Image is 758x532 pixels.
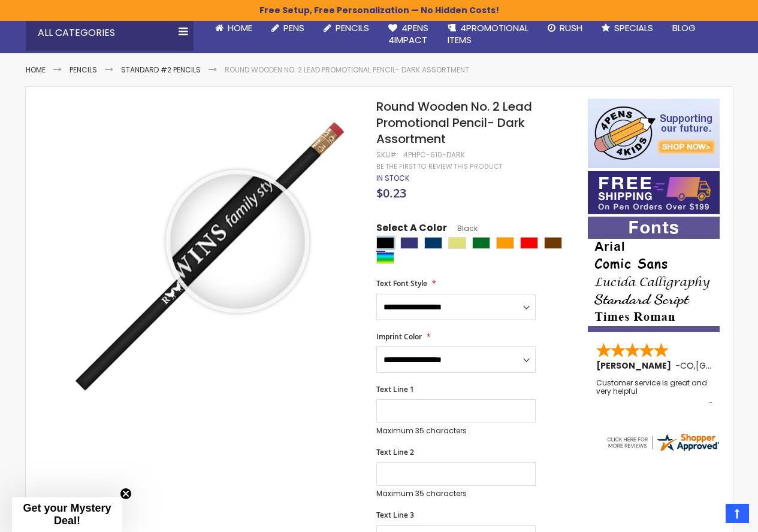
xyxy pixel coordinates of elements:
[376,185,406,201] span: $0.23
[588,217,720,332] img: font-personalization-examples
[120,488,132,500] button: Close teaser
[376,237,394,249] div: Black
[376,174,409,183] div: Availability
[376,173,409,183] span: In stock
[663,15,705,41] a: Blog
[448,237,466,249] div: Gold
[544,237,562,249] div: Brown
[50,98,361,408] img: black-2-4phpc-610-dark-round_wooden_no._2_lead_promotional_pencil_1_1_1.jpg
[448,22,529,46] span: 4PROMOTIONAL ITEMS
[206,15,262,41] a: Home
[376,162,502,171] a: Be the first to review this product
[376,426,536,436] p: Maximum 35 characters
[376,510,414,520] span: Text Line 3
[70,65,97,75] a: Pencils
[376,384,414,394] span: Text Line 1
[283,22,304,34] span: Pens
[314,15,379,41] a: Pencils
[596,379,712,405] div: Customer service is great and very helpful
[376,332,422,342] span: Imprint Color
[680,360,694,372] span: CO
[520,237,538,249] div: Red
[376,150,398,160] strong: SKU
[596,360,675,372] span: [PERSON_NAME]
[400,237,418,249] div: Royal Blue
[496,237,514,249] div: Orange
[23,502,111,527] span: Get your Mystery Deal!
[26,65,46,75] a: Home
[12,497,122,532] div: Get your Mystery Deal!Close teaser
[262,15,314,41] a: Pens
[376,489,536,498] p: Maximum 35 characters
[605,431,720,453] img: 4pens.com widget logo
[403,150,465,160] div: 4PHPC-610-DARK
[538,15,592,41] a: Rush
[447,223,478,233] span: Black
[376,98,532,147] span: Round Wooden No. 2 Lead Promotional Pencil- Dark Assortment
[614,22,653,34] span: Specials
[472,237,490,249] div: Green
[424,237,442,249] div: Navy Blue
[26,15,194,51] div: All Categories
[560,22,582,34] span: Rush
[379,15,438,54] a: 4Pens4impact
[376,278,427,288] span: Text Font Style
[376,221,447,238] span: Select A Color
[672,22,696,34] span: Blog
[388,22,428,46] span: 4Pens 4impact
[376,252,394,264] div: Assorted
[121,65,201,75] a: Standard #2 Pencils
[605,445,720,455] a: 4pens.com certificate URL
[438,15,538,54] a: 4PROMOTIONALITEMS
[225,65,469,75] li: Round Wooden No. 2 Lead Promotional Pencil- Dark Assortment
[726,504,749,523] a: Top
[588,171,720,214] img: Free shipping on orders over $199
[592,15,663,41] a: Specials
[336,22,369,34] span: Pencils
[228,22,252,34] span: Home
[376,447,414,457] span: Text Line 2
[588,99,720,168] img: 4pens 4 kids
